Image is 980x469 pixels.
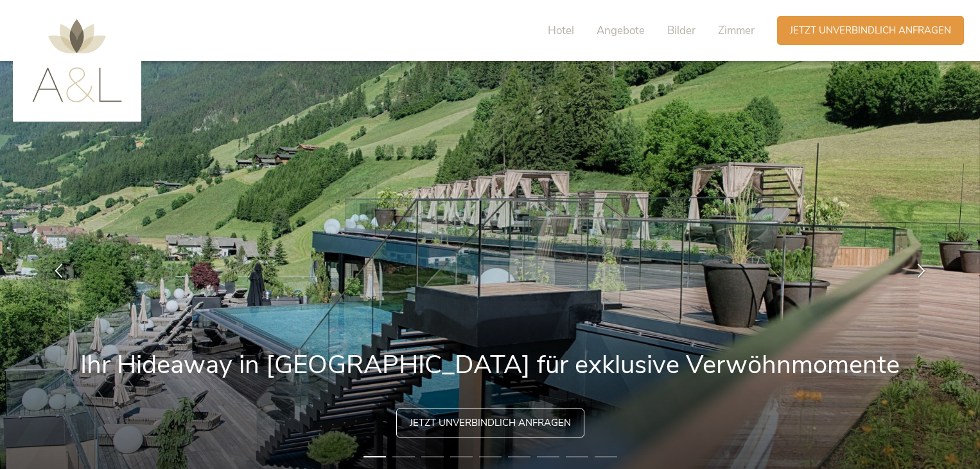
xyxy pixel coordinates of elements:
span: Jetzt unverbindlich anfragen [790,24,951,37]
span: Jetzt unverbindlich anfragen [410,416,571,430]
span: Angebote [597,23,645,38]
span: Zimmer [718,23,755,38]
span: Hotel [548,23,574,38]
img: AMONTI & LUNARIS Wellnessresort [32,19,122,102]
span: Bilder [667,23,696,38]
